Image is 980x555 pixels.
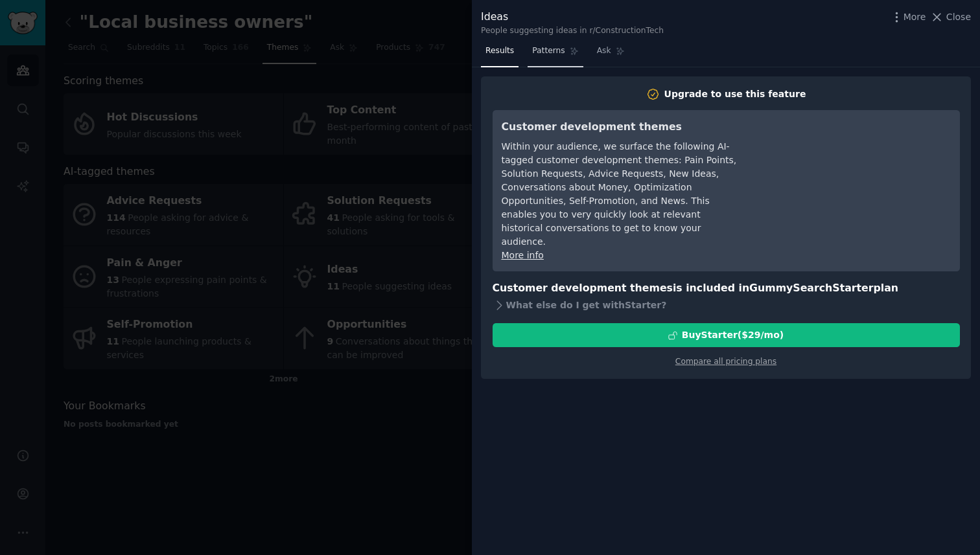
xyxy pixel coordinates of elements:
a: Patterns [528,41,583,67]
div: People suggesting ideas in r/ConstructionTech [481,25,664,37]
a: Ask [592,41,629,67]
div: Upgrade to use this feature [664,87,806,101]
span: Results [485,45,514,57]
h3: Customer development themes is included in plan [493,280,960,297]
span: More [904,10,926,24]
iframe: YouTube video player [756,119,951,216]
div: Within your audience, we surface the following AI-tagged customer development themes: Pain Points... [502,140,738,249]
button: Close [930,10,971,24]
a: Compare all pricing plans [675,357,776,366]
a: Results [481,41,519,67]
button: More [890,10,926,24]
span: Close [946,10,971,24]
div: Buy Starter ($ 29 /mo ) [682,328,784,342]
button: BuyStarter($29/mo) [493,323,960,347]
h3: Customer development themes [502,119,738,135]
span: GummySearch Starter [749,282,873,294]
span: Patterns [532,45,565,57]
div: Ideas [481,9,664,25]
div: What else do I get with Starter ? [493,296,960,314]
a: More info [502,250,544,260]
span: Ask [597,45,611,57]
